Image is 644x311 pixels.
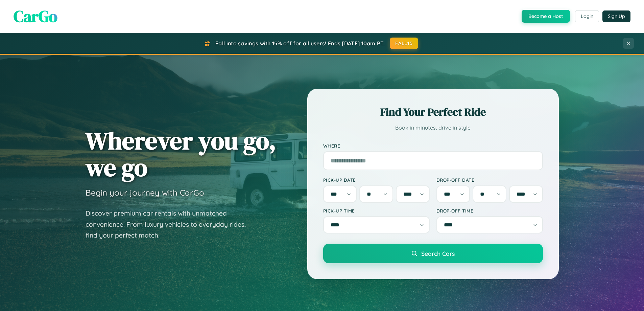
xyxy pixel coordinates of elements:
p: Discover premium car rentals with unmatched convenience. From luxury vehicles to everyday rides, ... [86,208,255,241]
label: Pick-up Time [323,208,430,214]
span: CarGo [14,5,57,27]
h2: Find Your Perfect Ride [323,105,543,119]
p: Book in minutes, drive in style [323,123,543,133]
h1: Wherever you go, we go [86,127,276,181]
button: Search Cars [323,244,543,263]
button: Become a Host [522,10,570,23]
label: Pick-up Date [323,177,430,183]
button: Login [575,10,599,22]
h3: Begin your journey with CarGo [86,187,204,198]
button: Sign Up [602,10,630,22]
label: Drop-off Time [436,208,543,214]
label: Drop-off Date [436,177,543,183]
button: FALL15 [390,38,418,49]
label: Where [323,143,543,149]
span: Search Cars [421,250,455,257]
span: Fall into savings with 15% off for all users! Ends [DATE] 10am PT. [215,40,385,47]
